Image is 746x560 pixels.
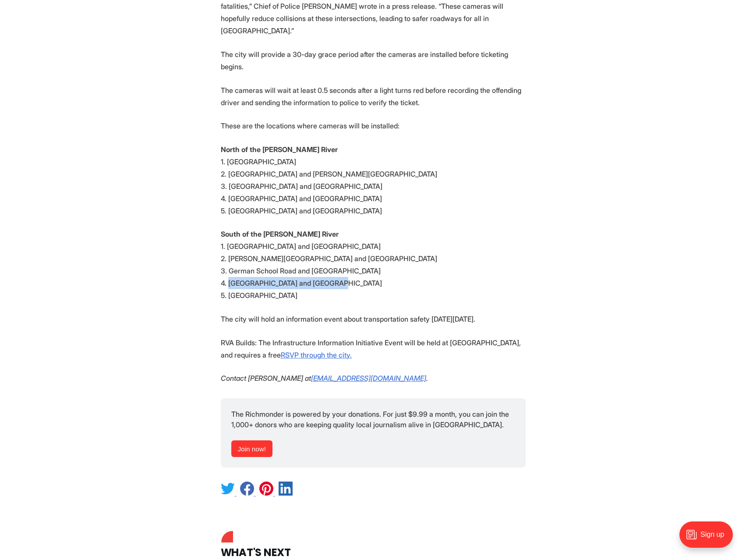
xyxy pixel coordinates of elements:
p: RVA Builds: The Infrastructure Information Initiative Event will be held at [GEOGRAPHIC_DATA], an... [221,337,526,361]
iframe: portal-trigger [672,517,746,560]
a: RSVP through the city. [281,351,352,359]
em: . [426,374,428,383]
strong: South of the [PERSON_NAME] River [221,230,339,238]
a: [EMAIL_ADDRESS][DOMAIN_NAME] [311,374,426,383]
em: Contact [PERSON_NAME] at [221,374,311,383]
p: The city will provide a 30-day grace period after the cameras are installed before ticketing begins. [221,48,526,73]
p: 1. [GEOGRAPHIC_DATA] 2. [GEOGRAPHIC_DATA] and [PERSON_NAME][GEOGRAPHIC_DATA] 3. [GEOGRAPHIC_DATA]... [221,143,526,217]
a: Join now! [231,440,273,457]
p: The cameras will wait at least 0.5 seconds after a light turns red before recording the offending... [221,84,526,109]
strong: North of the [PERSON_NAME] River [221,145,338,154]
p: These are the locations where cameras will be installed: [221,120,526,132]
p: The city will hold an information event about transportation safety [DATE][DATE]. [221,313,526,325]
p: 1. [GEOGRAPHIC_DATA] and [GEOGRAPHIC_DATA] 2. [PERSON_NAME][GEOGRAPHIC_DATA] and [GEOGRAPHIC_DATA... [221,228,526,301]
span: The Richmonder is powered by your donations. For just $9.99 a month, you can join the 1,000+ dono... [231,410,511,429]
